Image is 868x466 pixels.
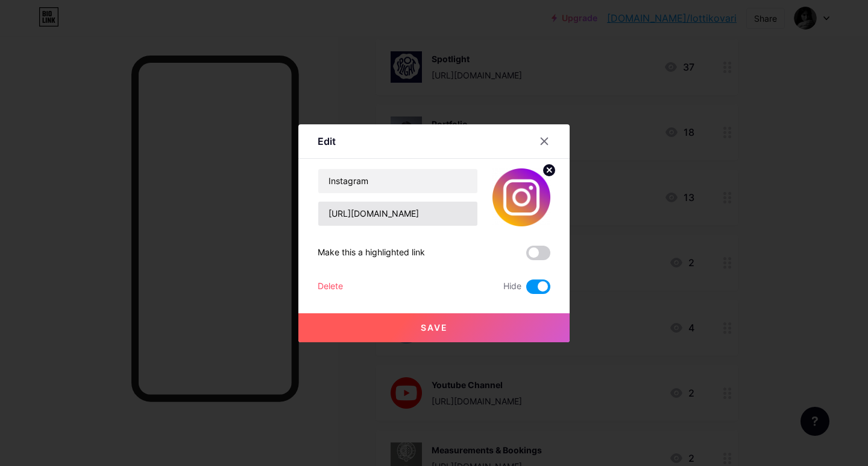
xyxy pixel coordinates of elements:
[318,279,343,294] div: Delete
[318,246,425,260] div: Make this a highlighted link
[318,169,477,193] input: Title
[318,202,477,226] input: URL
[492,168,550,226] img: link_thumbnail
[318,134,336,148] div: Edit
[298,313,570,342] button: Save
[503,279,521,294] span: Hide
[421,322,448,333] span: Save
